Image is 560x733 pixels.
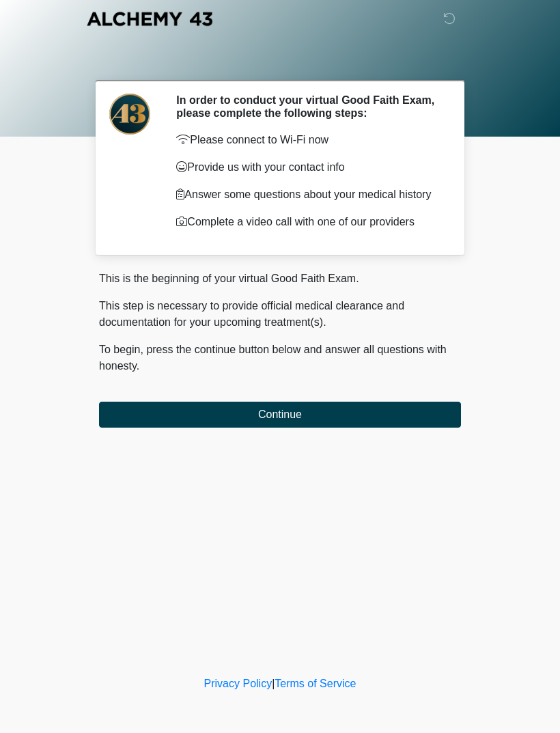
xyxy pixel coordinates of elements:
[99,402,461,428] button: Continue
[89,49,471,74] h1: ‎ ‎ ‎ ‎
[99,342,461,374] p: To begin, press the continue button below and answer all questions with honesty.
[99,298,461,331] p: This step is necessary to provide official medical clearance and documentation for your upcoming ...
[176,214,440,230] p: Complete a video call with one of our providers
[176,132,440,148] p: Please connect to Wi-Fi now
[272,678,275,689] a: |
[85,10,214,27] img: Alchemy 43 Logo
[99,271,461,287] p: This is the beginning of your virtual Good Faith Exam.
[176,94,440,120] h2: In order to conduct your virtual Good Faith Exam, please complete the following steps:
[204,678,272,689] a: Privacy Policy
[109,94,150,135] img: Agent Avatar
[176,186,440,203] p: Answer some questions about your medical history
[275,678,356,689] a: Terms of Service
[176,159,440,176] p: Provide us with your contact info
